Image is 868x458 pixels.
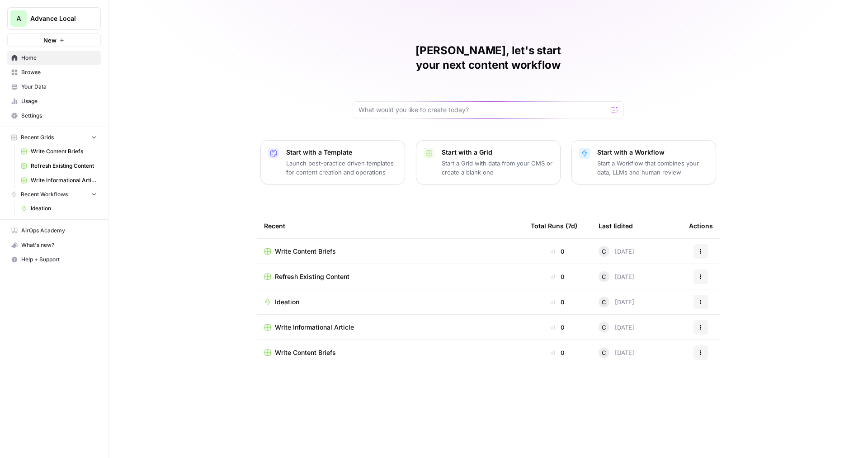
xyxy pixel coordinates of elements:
[571,140,716,184] button: Start with a WorkflowStart a Workflow that combines your data, LLMs and human review
[531,297,584,307] div: 0
[7,94,101,109] a: Usage
[7,252,101,267] button: Help + Support
[442,148,553,157] p: Start with a Grid
[264,247,516,256] a: Write Content Briefs
[531,272,584,281] div: 0
[30,14,85,23] span: Advance Local
[286,148,397,157] p: Start with a Template
[275,297,299,307] span: Ideation
[7,109,101,123] a: Settings
[264,213,516,238] div: Recent
[531,348,584,357] div: 0
[7,51,101,65] a: Home
[359,105,607,114] input: What would you like to create today?
[531,323,584,332] div: 0
[21,133,54,142] span: Recent Grids
[264,323,516,332] a: Write Informational Article
[21,68,97,76] span: Browse
[599,213,633,238] div: Last Edited
[416,140,561,184] button: Start with a GridStart a Grid with data from your CMS or create a blank one
[602,272,606,281] span: C
[8,238,100,252] div: What's new?
[531,247,584,256] div: 0
[275,247,336,256] span: Write Content Briefs
[31,162,97,170] span: Refresh Existing Content
[7,80,101,94] a: Your Data
[17,144,101,159] a: Write Content Briefs
[264,272,516,281] a: Refresh Existing Content
[531,213,577,238] div: Total Runs (7d)
[16,13,21,24] span: A
[442,159,553,177] p: Start a Grid with data from your CMS or create a blank one
[602,323,606,332] span: C
[31,147,97,156] span: Write Content Briefs
[21,54,97,62] span: Home
[7,65,101,80] a: Browse
[7,238,101,252] button: What's new?
[31,204,97,212] span: Ideation
[599,246,634,257] div: [DATE]
[689,213,713,238] div: Actions
[264,297,516,307] a: Ideation
[17,173,101,188] a: Write Informational Article
[17,159,101,173] a: Refresh Existing Content
[599,347,634,358] div: [DATE]
[260,140,405,184] button: Start with a TemplateLaunch best-practice driven templates for content creation and operations
[7,7,101,30] button: Workspace: Advance Local
[275,348,336,357] span: Write Content Briefs
[602,247,606,256] span: C
[599,322,634,333] div: [DATE]
[17,201,101,216] a: Ideation
[21,83,97,91] span: Your Data
[21,112,97,120] span: Settings
[43,36,57,45] span: New
[602,348,606,357] span: C
[7,188,101,201] button: Recent Workflows
[602,297,606,307] span: C
[31,176,97,184] span: Write Informational Article
[21,227,97,235] span: AirOps Academy
[597,148,708,157] p: Start with a Workflow
[353,43,624,72] h1: [PERSON_NAME], let's start your next content workflow
[275,323,354,332] span: Write Informational Article
[7,223,101,238] a: AirOps Academy
[21,255,97,264] span: Help + Support
[286,159,397,177] p: Launch best-practice driven templates for content creation and operations
[21,97,97,105] span: Usage
[599,271,634,282] div: [DATE]
[275,272,349,281] span: Refresh Existing Content
[21,190,68,198] span: Recent Workflows
[7,33,101,47] button: New
[264,348,516,357] a: Write Content Briefs
[599,297,634,307] div: [DATE]
[7,131,101,144] button: Recent Grids
[597,159,708,177] p: Start a Workflow that combines your data, LLMs and human review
